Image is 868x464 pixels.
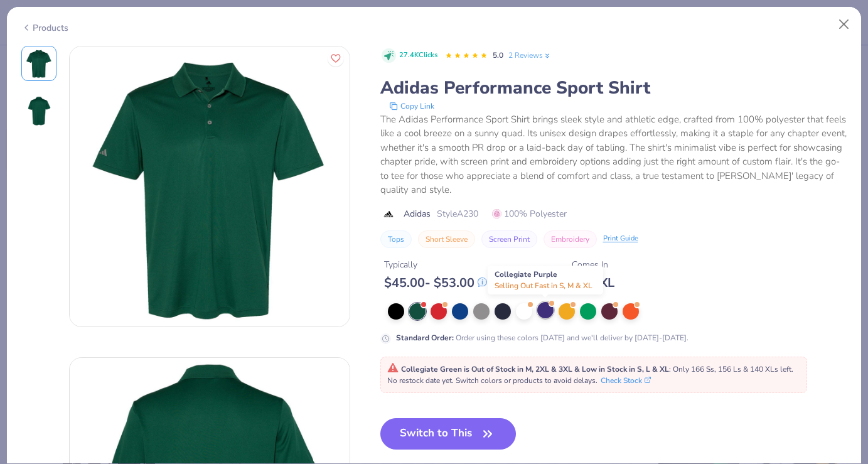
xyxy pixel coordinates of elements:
[832,13,856,36] button: Close
[385,100,438,112] button: copy to clipboard
[21,21,68,35] div: Products
[387,364,793,386] span: : Only 166 Ss, 156 Ls & 140 XLs left. No restock date yet. Switch colors or products to avoid del...
[488,266,603,294] div: Collegiate Purple
[24,48,54,78] img: Front
[572,258,614,271] div: Comes In
[603,234,638,244] div: Print Guide
[601,375,651,386] button: Check Stock
[380,112,847,197] div: The Adidas Performance Sport Shirt brings sleek style and athletic edge, crafted from 100% polyes...
[380,209,397,219] img: brand logo
[396,332,689,343] div: Order using these colors [DATE] and we'll deliver by [DATE]-[DATE].
[328,50,344,67] button: Like
[380,230,412,248] button: Tops
[70,46,350,326] img: Front
[399,50,437,61] span: 27.4K Clicks
[495,281,592,291] span: Selling Out Fast in S, M & XL
[508,50,552,61] a: 2 Reviews
[384,258,487,271] div: Typically
[544,230,597,248] button: Embroidery
[492,207,567,220] span: 100% Polyester
[493,50,503,60] span: 5.0
[418,230,475,248] button: Short Sleeve
[481,230,537,248] button: Screen Print
[396,333,454,343] strong: Standard Order :
[380,418,517,450] button: Switch to This
[404,207,431,220] span: Adidas
[445,46,488,66] div: 5.0 Stars
[437,207,478,220] span: Style A230
[380,76,847,100] div: Adidas Performance Sport Shirt
[24,96,54,126] img: Back
[401,364,669,374] strong: Collegiate Green is Out of Stock in M, 2XL & 3XL & Low in Stock in S, L & XL
[384,275,487,291] div: $ 45.00 - $ 53.00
